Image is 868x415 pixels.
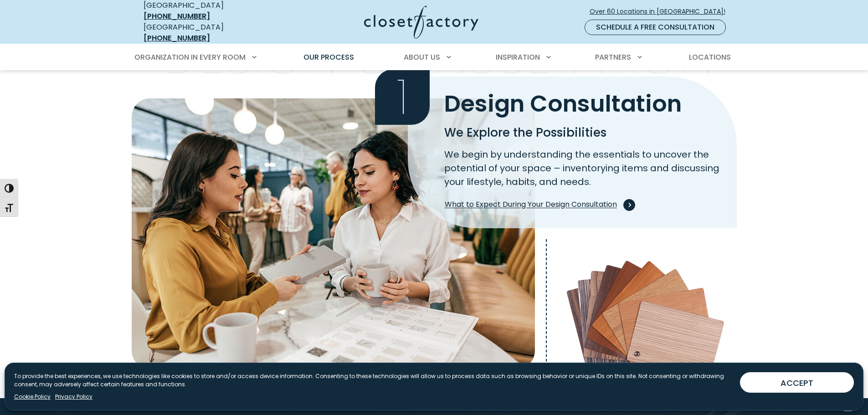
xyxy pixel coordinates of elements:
[14,393,51,401] a: Cookie Policy
[589,4,733,20] a: Over 60 Locations in [GEOGRAPHIC_DATA]!
[132,98,535,369] img: Closet Factory Designer and customer consultation
[375,69,430,125] span: 1
[163,36,713,75] p: Design Consultation
[444,148,726,189] p: We begin by understanding the essentials to uncover the potential of your space – inventorying it...
[444,196,632,214] a: What to Expect During Your Design Consultation
[55,393,92,401] a: Privacy Policy
[554,259,736,380] img: Wood veneer swatches
[144,33,210,43] a: [PHONE_NUMBER]
[128,45,740,70] nav: Primary Menu
[303,52,354,62] span: Our Process
[134,52,246,62] span: Organization in Every Room
[585,20,726,35] a: Schedule a Free Consultation
[404,52,440,62] span: About Us
[590,7,733,16] span: Over 60 Locations in [GEOGRAPHIC_DATA]!
[496,52,540,62] span: Inspiration
[364,5,478,39] img: Closet Factory Logo
[14,372,733,389] p: To provide the best experiences, we use technologies like cookies to store and/or access device i...
[444,124,606,141] span: We Explore the Possibilities
[144,11,210,21] a: [PHONE_NUMBER]
[444,87,682,120] span: Design Consultation
[445,199,632,211] span: What to Expect During Your Design Consultation
[595,52,631,62] span: Partners
[144,22,276,44] div: [GEOGRAPHIC_DATA]
[740,372,854,393] button: ACCEPT
[689,52,731,62] span: Locations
